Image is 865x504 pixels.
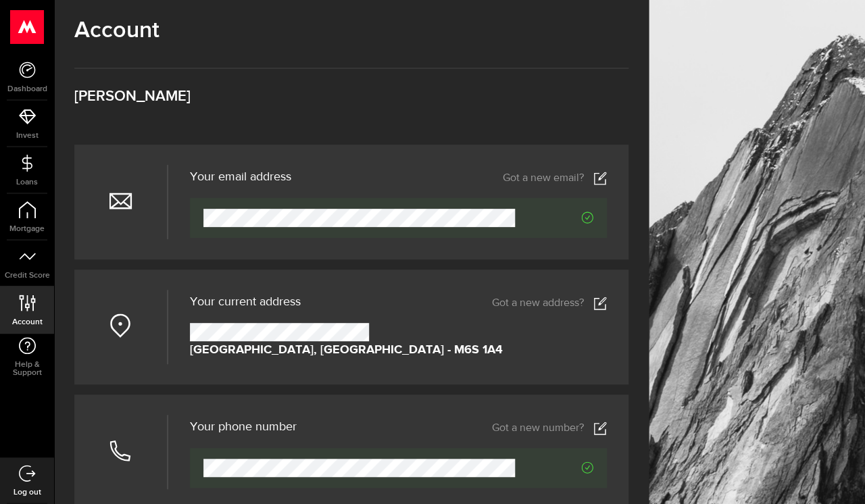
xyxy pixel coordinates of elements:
[190,421,297,433] h3: Your phone number
[11,5,51,46] button: Open LiveChat chat widget
[515,211,593,224] span: Verified
[190,296,301,308] span: Your current address
[515,461,593,474] span: Verified
[492,297,607,310] a: Got a new address?
[74,17,628,44] h1: Account
[190,341,503,359] strong: [GEOGRAPHIC_DATA], [GEOGRAPHIC_DATA] - M6S 1A4
[503,172,607,185] a: Got a new email?
[74,89,628,104] h3: [PERSON_NAME]
[190,171,291,183] h3: Your email address
[492,422,607,435] a: Got a new number?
